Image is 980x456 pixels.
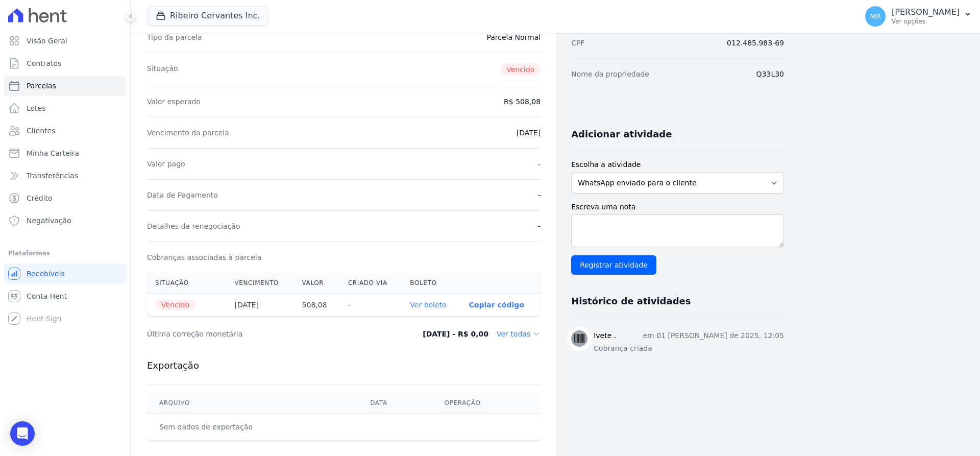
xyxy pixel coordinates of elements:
[4,31,126,51] a: Visão Geral
[147,414,358,441] td: Sem dados de exportação
[4,76,126,96] a: Parcelas
[27,126,55,136] span: Clientes
[27,58,61,68] span: Contratos
[340,294,402,317] th: -
[155,300,195,310] span: Vencido
[8,247,122,259] div: Plataformas
[497,329,541,339] dd: Ver todas
[469,301,524,309] button: Copiar código
[4,165,126,186] a: Transferências
[147,273,227,294] th: Situação
[571,38,584,48] dt: CPF
[27,269,65,279] span: Recebíveis
[892,7,960,17] p: [PERSON_NAME]
[27,291,67,301] span: Conta Hent
[147,159,185,169] dt: Valor pago
[147,252,261,262] dt: Cobranças associadas à parcela
[358,393,432,414] th: Data
[147,190,218,200] dt: Data de Pagamento
[4,263,126,284] a: Recebíveis
[571,159,784,170] label: Escolha a atividade
[147,329,380,339] dt: Última correção monetária
[500,63,541,76] span: Vencido
[147,128,229,138] dt: Vencimento da parcela
[504,97,541,107] dd: R$ 508,08
[27,103,46,113] span: Lotes
[10,421,35,446] div: Open Intercom Messenger
[27,215,71,226] span: Negativação
[147,221,240,231] dt: Detalhes da renegociação
[571,295,691,307] h3: Histórico de atividades
[4,121,126,141] a: Clientes
[402,273,460,294] th: Boleto
[486,32,541,42] dd: Parcela Normal
[340,273,402,294] th: Criado via
[4,143,126,163] a: Minha Carteira
[147,63,178,76] dt: Situação
[147,97,201,107] dt: Valor esperado
[432,393,541,414] th: Operação
[227,294,294,317] th: [DATE]
[594,343,784,354] p: Cobrança criada
[4,98,126,118] a: Lotes
[4,286,126,306] a: Conta Hent
[147,6,268,26] button: Ribeiro Cervantes Inc.
[147,32,202,42] dt: Tipo da parcela
[643,330,784,341] p: em 01 [PERSON_NAME] de 2025, 12:05
[571,255,656,275] input: Registrar atividade
[147,359,541,372] h3: Exportação
[538,221,541,231] dd: -
[594,330,616,341] h3: Ivete .
[571,202,784,212] label: Escreva uma nota
[517,128,541,138] dd: [DATE]
[423,329,488,339] dd: [DATE] - R$ 0,00
[27,193,53,203] span: Crédito
[4,53,126,74] a: Contratos
[756,69,784,79] dd: Q33L30
[571,128,672,140] h3: Adicionar atividade
[227,273,294,294] th: Vencimento
[571,69,649,79] dt: Nome da propriedade
[294,273,340,294] th: Valor
[27,148,79,158] span: Minha Carteira
[892,17,960,26] p: Ver opções
[294,294,340,317] th: 508,08
[4,188,126,208] a: Crédito
[27,36,67,46] span: Visão Geral
[4,210,126,231] a: Negativação
[410,301,446,309] a: Ver boleto
[538,159,541,169] dd: -
[727,38,784,48] dd: 012.485.983-69
[27,171,78,181] span: Transferências
[538,190,541,200] dd: -
[147,393,358,414] th: Arquivo
[857,2,980,31] button: MR [PERSON_NAME] Ver opções
[870,13,881,20] span: MR
[27,81,56,91] span: Parcelas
